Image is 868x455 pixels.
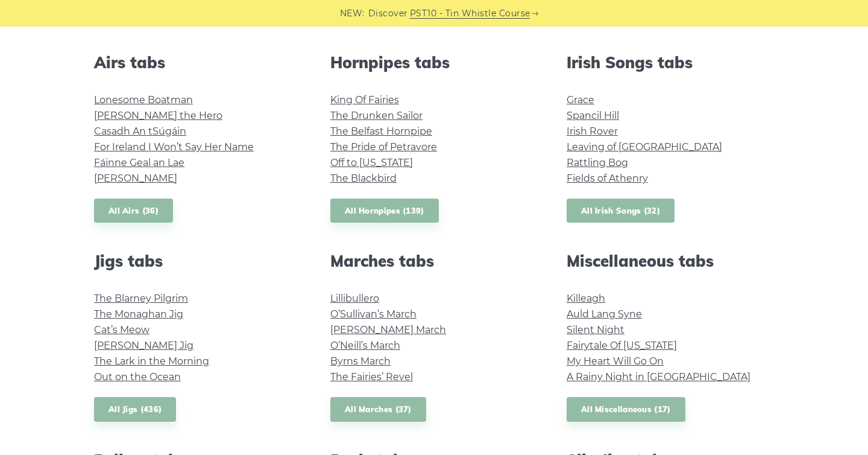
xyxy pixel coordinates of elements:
[567,308,642,320] a: Auld Lang Syne
[567,355,664,367] a: My Heart Will Go On
[567,173,648,184] a: Fields of Athenry
[567,397,685,422] a: All Miscellaneous (17)
[330,252,538,270] h2: Marches tabs
[330,53,538,72] h2: Hornpipes tabs
[567,371,750,383] a: A Rainy Night in [GEOGRAPHIC_DATA]
[330,397,426,422] a: All Marches (37)
[340,7,365,21] span: NEW:
[330,157,413,168] a: Off to [US_STATE]
[94,324,149,336] a: Cat’s Meow
[567,340,677,351] a: Fairytale Of [US_STATE]
[330,126,432,137] a: The Belfast Hornpipe
[330,173,397,184] a: The Blackbird
[94,53,301,72] h2: Airs tabs
[567,94,594,106] a: Grace
[94,157,184,168] a: Fáinne Geal an Lae
[330,355,391,367] a: Byrns March
[330,308,417,320] a: O’Sullivan’s March
[94,94,193,106] a: Lonesome Boatman
[567,157,628,168] a: Rattling Bog
[330,199,439,223] a: All Hornpipes (139)
[94,355,209,367] a: The Lark in the Morning
[94,340,193,351] a: [PERSON_NAME] Jig
[94,293,188,304] a: The Blarney Pilgrim
[567,324,624,336] a: Silent Night
[567,110,619,121] a: Spancil Hill
[330,371,413,383] a: The Fairies’ Revel
[330,293,379,304] a: Lillibullero
[94,141,254,153] a: For Ireland I Won’t Say Her Name
[567,53,774,72] h2: Irish Songs tabs
[567,252,774,270] h2: Miscellaneous tabs
[94,397,176,422] a: All Jigs (436)
[330,141,437,153] a: The Pride of Petravore
[368,7,408,21] span: Discover
[94,110,222,121] a: [PERSON_NAME] the Hero
[567,126,618,137] a: Irish Rover
[94,126,186,137] a: Casadh An tSúgáin
[94,371,181,383] a: Out on the Ocean
[567,199,675,223] a: All Irish Songs (32)
[330,110,423,121] a: The Drunken Sailor
[94,252,301,270] h2: Jigs tabs
[330,324,446,336] a: [PERSON_NAME] March
[330,94,399,106] a: King Of Fairies
[410,7,530,21] a: PST10 - Tin Whistle Course
[567,293,605,304] a: Killeagh
[94,173,177,184] a: [PERSON_NAME]
[94,308,183,320] a: The Monaghan Jig
[567,141,722,153] a: Leaving of [GEOGRAPHIC_DATA]
[330,340,400,351] a: O’Neill’s March
[94,199,173,223] a: All Airs (36)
